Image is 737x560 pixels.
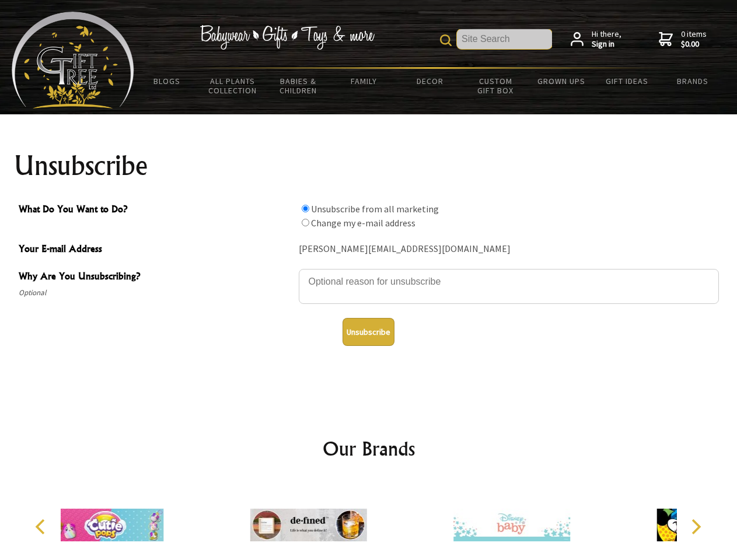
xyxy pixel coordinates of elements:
[571,29,621,50] a: Hi there,Sign in
[19,286,293,300] span: Optional
[299,269,719,304] textarea: Why Are You Unsubscribing?
[594,69,660,93] a: Gift Ideas
[266,69,331,103] a: Babies & Children
[463,69,529,103] a: Custom Gift Box
[19,269,293,286] span: Why Are You Unsubscribing?
[683,514,708,540] button: Next
[681,29,707,50] span: 0 items
[134,69,200,93] a: BLOGS
[302,219,309,226] input: What Do You Want to Do?
[23,435,714,463] h2: Our Brands
[397,69,463,93] a: Decor
[343,318,394,346] button: Unsubscribe
[592,39,621,50] strong: Sign in
[200,69,266,103] a: All Plants Collection
[299,240,719,258] div: [PERSON_NAME][EMAIL_ADDRESS][DOMAIN_NAME]
[659,29,707,50] a: 0 items$0.00
[311,217,415,229] label: Change my e-mail address
[440,34,452,46] img: product search
[457,29,552,49] input: Site Search
[681,39,707,50] strong: $0.00
[331,69,397,93] a: Family
[12,12,134,108] img: Babyware - Gifts - Toys and more...
[660,69,726,93] a: Brands
[29,514,55,540] button: Previous
[311,203,439,215] label: Unsubscribe from all marketing
[14,152,724,180] h1: Unsubscribe
[302,205,309,212] input: What Do You Want to Do?
[200,25,375,50] img: Babywear - Gifts - Toys & more
[528,69,594,93] a: Grown Ups
[19,242,293,258] span: Your E-mail Address
[19,202,293,219] span: What Do You Want to Do?
[592,29,621,50] span: Hi there,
